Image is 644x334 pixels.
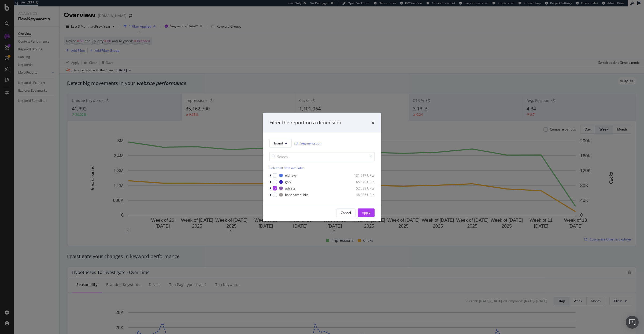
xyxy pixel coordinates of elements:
span: brand [274,141,283,146]
div: 65,870 URLs [348,180,375,184]
div: Cancel [341,210,351,215]
div: Open Intercom Messenger [626,316,639,329]
button: Cancel [336,208,356,217]
div: oldnavy [285,173,297,178]
div: Apply [362,210,370,215]
div: 52,539 URLs [348,186,375,191]
div: Filter the report on a dimension [269,119,341,126]
div: 131,917 URLs [348,173,375,178]
div: gap [285,180,291,184]
input: Search [269,152,375,161]
div: times [371,119,375,126]
a: Edit Segmentation [294,140,321,146]
div: bananarepublic [285,192,308,197]
div: Select all data available [269,165,375,170]
div: athleta [285,186,295,191]
button: Apply [358,208,375,217]
div: modal [263,113,381,221]
button: brand [269,139,292,147]
div: 48,035 URLs [348,192,375,197]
